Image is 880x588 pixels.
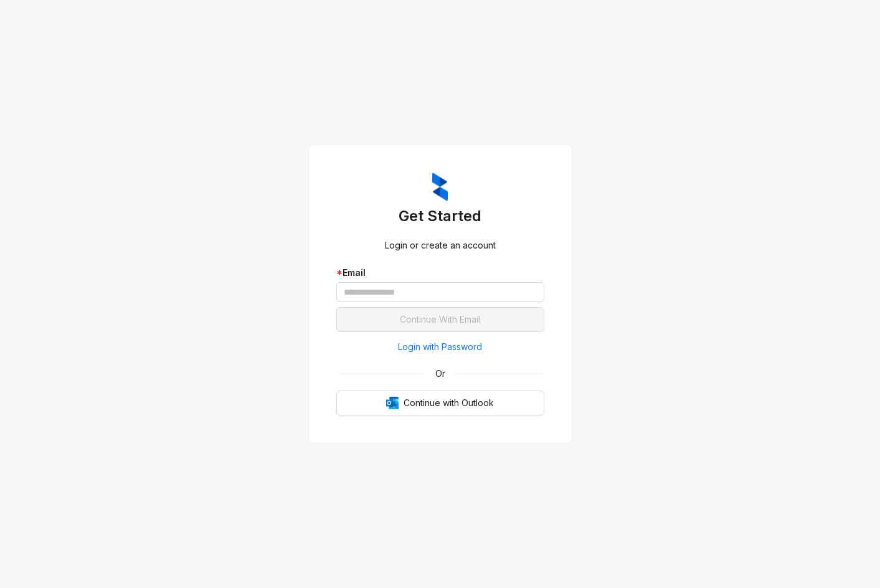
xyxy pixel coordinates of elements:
[404,396,494,410] span: Continue with Outlook
[336,239,544,252] div: Login or create an account
[336,337,544,357] button: Login with Password
[432,173,448,201] img: ZumaIcon
[386,397,399,409] img: Outlook
[427,367,454,381] span: Or
[336,391,544,415] button: OutlookContinue with Outlook
[336,206,544,226] h3: Get Started
[398,340,482,354] span: Login with Password
[336,307,544,332] button: Continue With Email
[336,266,544,280] div: Email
